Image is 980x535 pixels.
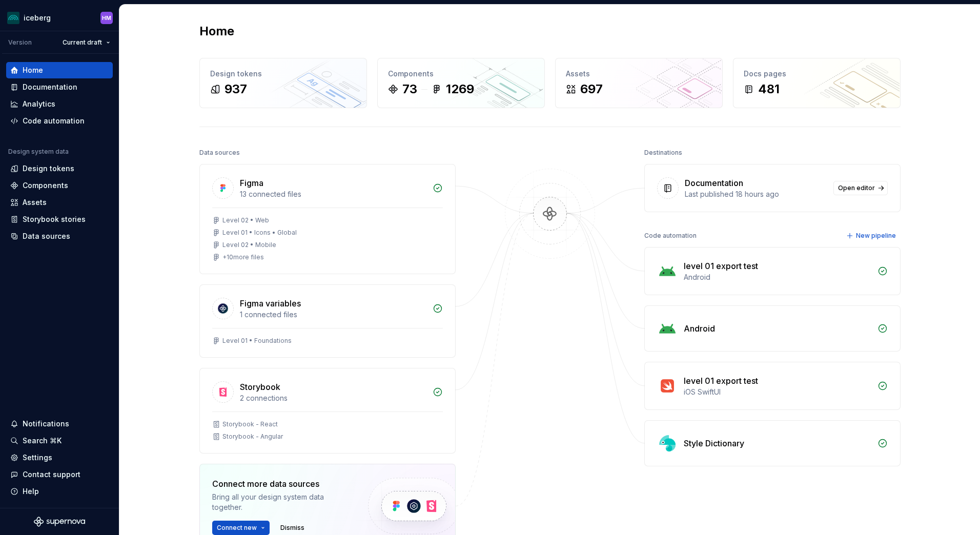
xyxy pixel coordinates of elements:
div: Help [23,486,39,497]
div: Code automation [23,116,85,126]
a: Open editor [833,181,888,195]
a: Home [6,62,113,78]
div: Documentation [685,177,743,189]
div: Level 01 • Icons • Global [222,229,297,237]
div: Storybook [240,381,280,393]
div: Assets [566,69,712,79]
div: Notifications [23,419,69,429]
a: Assets [6,194,113,211]
a: Settings [6,449,113,466]
div: Version [8,38,32,47]
div: Bring all your design system data together. [212,492,351,512]
div: Android [684,322,715,335]
a: Docs pages481 [733,58,901,108]
button: Current draft [58,35,115,50]
span: Connect new [217,524,257,532]
a: Figma variables1 connected filesLevel 01 • Foundations [199,284,456,358]
a: Code automation [6,113,113,129]
h2: Home [199,23,234,39]
div: iOS SwiftUI [684,387,871,397]
div: Analytics [23,99,55,109]
div: 1269 [446,81,474,97]
span: Open editor [838,184,875,192]
div: Design tokens [210,69,356,79]
div: 13 connected files [240,189,426,199]
span: New pipeline [856,232,896,240]
div: Storybook - React [222,420,278,428]
a: Storybook stories [6,211,113,228]
div: Figma variables [240,297,301,310]
a: Documentation [6,79,113,95]
span: Dismiss [280,524,304,532]
a: Design tokens937 [199,58,367,108]
a: Storybook2 connectionsStorybook - ReactStorybook - Angular [199,368,456,454]
div: Level 02 • Mobile [222,241,276,249]
span: Current draft [63,38,102,47]
div: Connect more data sources [212,478,351,490]
div: HM [102,14,111,22]
div: Level 01 • Foundations [222,337,292,345]
div: Design tokens [23,163,74,174]
div: Settings [23,452,52,463]
div: Data sources [199,146,240,160]
button: Contact support [6,466,113,483]
div: 937 [224,81,247,97]
div: level 01 export test [684,375,758,387]
div: 481 [758,81,780,97]
button: Search ⌘K [6,433,113,449]
div: Android [684,272,871,282]
div: Assets [23,197,47,208]
div: Style Dictionary [684,437,744,449]
div: Code automation [644,229,697,243]
img: 418c6d47-6da6-4103-8b13-b5999f8989a1.png [7,12,19,24]
button: Dismiss [276,521,309,535]
div: 73 [402,81,417,97]
a: Components [6,177,113,194]
div: Components [23,180,68,191]
div: Data sources [23,231,70,241]
div: Last published 18 hours ago [685,189,827,199]
a: Figma13 connected filesLevel 02 • WebLevel 01 • Icons • GlobalLevel 02 • Mobile+10more files [199,164,456,274]
div: 1 connected files [240,310,426,320]
a: Analytics [6,96,113,112]
button: New pipeline [843,229,901,243]
a: Design tokens [6,160,113,177]
div: level 01 export test [684,260,758,272]
a: Assets697 [555,58,723,108]
button: Notifications [6,416,113,432]
div: Storybook stories [23,214,86,224]
button: Help [6,483,113,500]
div: Storybook - Angular [222,433,283,441]
div: iceberg [24,13,51,23]
div: Home [23,65,43,75]
div: Figma [240,177,263,189]
button: Connect new [212,521,270,535]
div: 697 [580,81,603,97]
a: Data sources [6,228,113,244]
div: Level 02 • Web [222,216,269,224]
div: Contact support [23,469,80,480]
button: icebergHM [2,7,117,29]
div: Docs pages [744,69,890,79]
div: Design system data [8,148,69,156]
div: 2 connections [240,393,426,403]
a: Components731269 [377,58,545,108]
div: Components [388,69,534,79]
div: + 10 more files [222,253,264,261]
div: Destinations [644,146,682,160]
div: Documentation [23,82,77,92]
div: Search ⌘K [23,436,62,446]
svg: Supernova Logo [34,517,85,527]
